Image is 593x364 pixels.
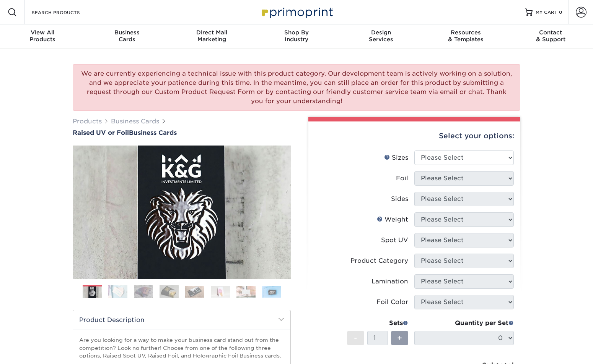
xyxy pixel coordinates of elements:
[85,29,169,36] span: Business
[111,118,159,125] a: Business Cards
[424,24,508,49] a: Resources& Templates
[73,310,290,330] h2: Product Description
[254,29,339,36] span: Shop By
[508,24,593,49] a: Contact& Support
[376,298,408,307] div: Foil Color
[73,129,291,136] h1: Business Cards
[391,194,408,204] div: Sides
[262,286,281,298] img: Business Cards 08
[73,118,102,125] a: Products
[73,129,291,136] a: Raised UV or FoilBusiness Cards
[169,29,254,36] span: Direct Mail
[396,174,408,183] div: Foil
[31,8,106,17] input: SEARCH PRODUCTS.....
[73,64,520,111] div: We are currently experiencing a technical issue with this product category. Our development team ...
[339,29,424,43] div: Services
[236,286,256,298] img: Business Cards 07
[536,9,557,16] span: MY CART
[339,24,424,49] a: DesignServices
[254,24,339,49] a: Shop ByIndustry
[347,319,408,328] div: Sets
[254,29,339,43] div: Industry
[85,29,169,43] div: Cards
[350,256,408,265] div: Product Category
[339,29,424,36] span: Design
[381,236,408,245] div: Spot UV
[185,286,204,298] img: Business Cards 05
[559,10,562,15] span: 0
[160,285,179,298] img: Business Cards 04
[377,215,408,224] div: Weight
[371,277,408,286] div: Lamination
[414,319,514,328] div: Quantity per Set
[314,121,514,150] div: Select your options:
[108,285,127,298] img: Business Cards 02
[211,286,230,298] img: Business Cards 06
[83,283,102,302] img: Business Cards 01
[258,4,335,20] img: Primoprint
[424,29,508,43] div: & Templates
[508,29,593,36] span: Contact
[354,332,357,344] span: -
[397,332,402,344] span: +
[508,29,593,43] div: & Support
[73,104,291,321] img: Raised UV or Foil 01
[169,29,254,43] div: Marketing
[134,285,153,298] img: Business Cards 03
[73,129,129,136] span: Raised UV or Foil
[169,24,254,49] a: Direct MailMarketing
[424,29,508,36] span: Resources
[384,153,408,162] div: Sizes
[85,24,169,49] a: BusinessCards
